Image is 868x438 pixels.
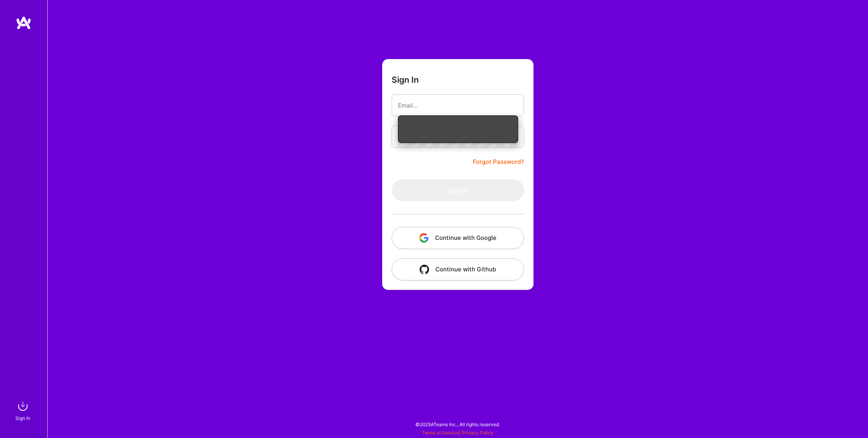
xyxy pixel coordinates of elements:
[392,258,524,280] button: Continue with Github
[392,227,524,249] button: Continue with Google
[420,265,429,274] img: icon
[419,233,429,243] img: icon
[473,157,524,167] a: Forgot Password?
[16,16,32,30] img: logo
[392,75,419,85] h3: Sign In
[47,414,868,434] div: © 2025 ATeams Inc., All rights reserved.
[462,430,494,436] a: Privacy Policy
[15,398,31,414] img: sign in
[422,430,459,436] a: Terms of Service
[15,414,30,422] div: Sign In
[422,430,494,436] span: |
[398,95,518,115] input: Email...
[17,398,31,422] a: sign inSign In
[392,179,524,201] button: Sign In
